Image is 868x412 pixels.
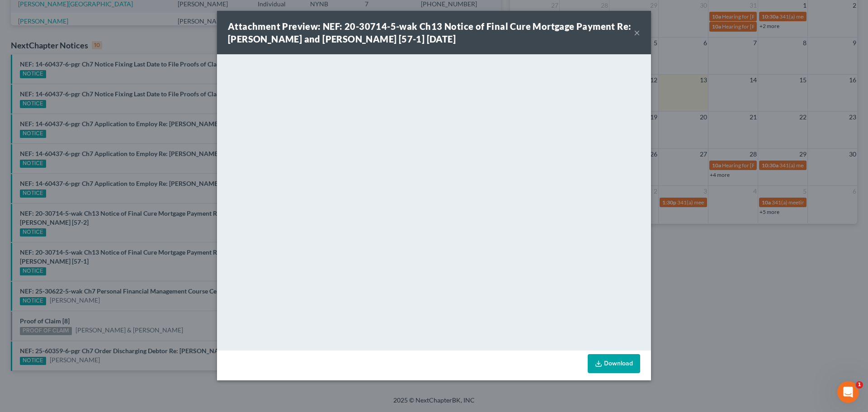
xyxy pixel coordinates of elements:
span: 1 [856,381,863,388]
iframe: <object ng-attr-data='[URL][DOMAIN_NAME]' type='application/pdf' width='100%' height='650px'></ob... [217,54,651,348]
iframe: Intercom live chat [837,381,859,403]
button: × [634,27,640,38]
a: Download [588,354,640,373]
strong: Attachment Preview: NEF: 20-30714-5-wak Ch13 Notice of Final Cure Mortgage Payment Re: [PERSON_NA... [228,21,631,44]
